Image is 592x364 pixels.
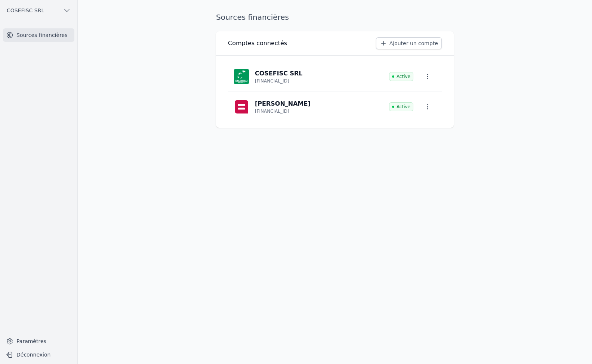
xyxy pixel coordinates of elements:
span: COSEFISC SRL [7,7,44,14]
h3: Comptes connectés [228,39,287,48]
h1: Sources financières [216,12,289,22]
a: [PERSON_NAME] [FINANCIAL_ID] Active [228,92,442,122]
p: [FINANCIAL_ID] [255,78,289,84]
a: Paramètres [3,335,74,347]
a: Ajouter un compte [376,37,442,49]
button: Déconnexion [3,349,74,361]
p: [PERSON_NAME] [255,99,311,108]
p: [FINANCIAL_ID] [255,108,289,114]
button: COSEFISC SRL [3,4,74,16]
span: Active [389,102,413,111]
a: Sources financières [3,28,74,42]
p: COSEFISC SRL [255,69,303,78]
span: Active [389,72,413,81]
a: COSEFISC SRL [FINANCIAL_ID] Active [228,62,442,91]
